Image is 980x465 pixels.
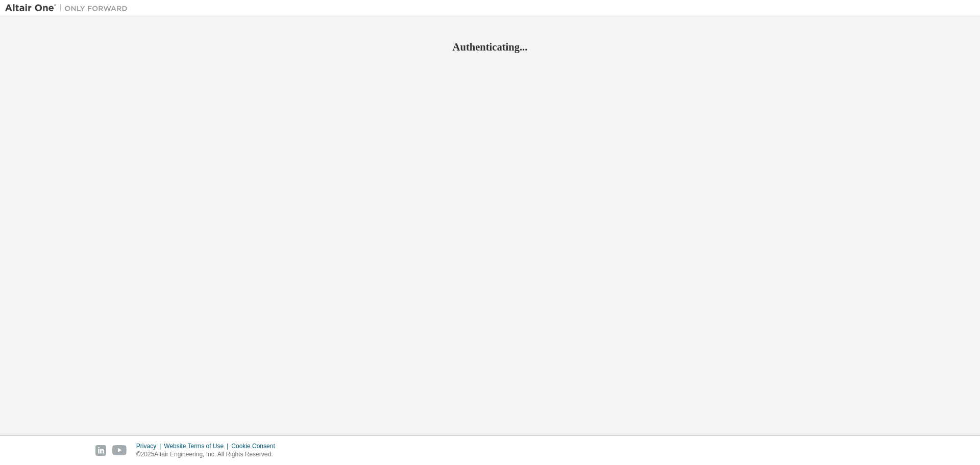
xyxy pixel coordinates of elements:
[136,442,164,450] div: Privacy
[5,3,133,13] img: Altair One
[95,445,106,456] img: linkedin.svg
[136,450,281,459] p: © 2025 Altair Engineering, Inc. All Rights Reserved.
[112,445,127,456] img: youtube.svg
[164,442,231,450] div: Website Terms of Use
[5,40,975,54] h2: Authenticating...
[231,442,281,450] div: Cookie Consent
